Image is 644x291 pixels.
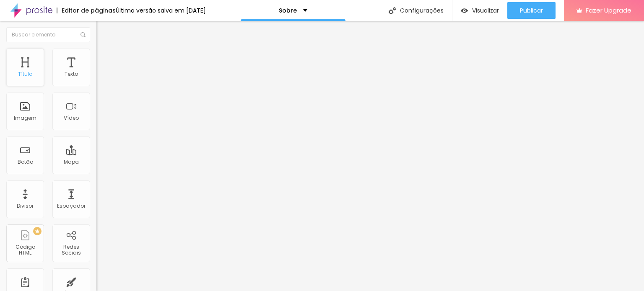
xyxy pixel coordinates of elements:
div: Título [18,71,32,77]
span: Visualizar [472,7,499,14]
iframe: Editor [96,21,644,291]
img: view-1.svg [461,7,468,14]
div: Mapa [64,159,79,165]
div: Última versão salva em [DATE] [116,8,206,13]
p: Sobre [279,8,297,13]
div: Vídeo [64,115,79,121]
div: Código HTML [8,244,42,256]
div: Botão [18,159,33,165]
span: Publicar [520,7,543,14]
div: Editor de páginas [57,8,116,13]
div: Texto [65,71,78,77]
img: Icone [389,7,396,14]
div: Divisor [17,203,34,209]
span: Fazer Upgrade [586,7,631,14]
div: Redes Sociais [55,244,88,256]
div: Espaçador [57,203,86,209]
button: Publicar [507,2,556,19]
input: Buscar elemento [6,27,90,42]
div: Imagem [14,115,36,121]
img: Icone [80,32,86,37]
button: Visualizar [452,2,507,19]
